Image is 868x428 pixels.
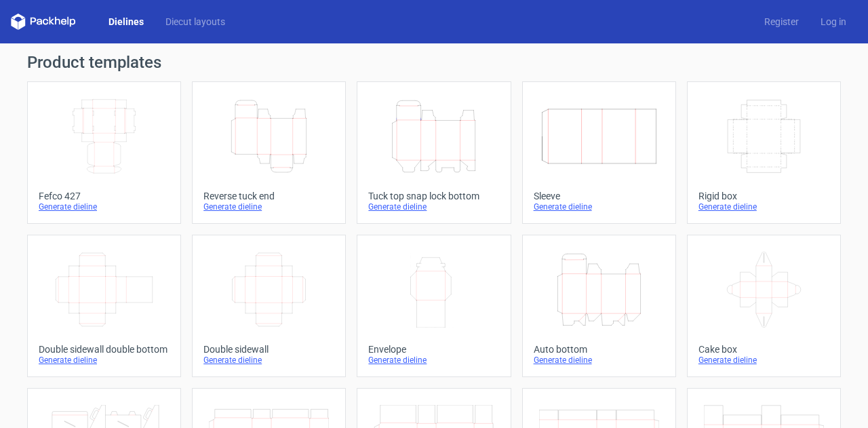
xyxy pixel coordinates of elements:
[698,201,829,212] div: Generate dieline
[368,191,499,201] div: Tuck top snap lock bottom
[687,81,841,224] a: Rigid boxGenerate dieline
[39,344,170,355] div: Double sidewall double bottom
[753,15,810,28] a: Register
[27,81,181,224] a: Fefco 427Generate dieline
[810,15,857,28] a: Log in
[368,201,499,212] div: Generate dieline
[368,355,499,366] div: Generate dieline
[368,344,499,355] div: Envelope
[192,81,346,224] a: Reverse tuck endGenerate dieline
[522,235,676,377] a: Auto bottomGenerate dieline
[203,201,334,212] div: Generate dieline
[155,15,236,28] a: Diecut layouts
[534,355,665,366] div: Generate dieline
[27,54,841,71] h1: Product templates
[192,235,346,377] a: Double sidewallGenerate dieline
[39,191,170,201] div: Fefco 427
[203,191,334,201] div: Reverse tuck end
[39,201,170,212] div: Generate dieline
[534,344,665,355] div: Auto bottom
[698,191,829,201] div: Rigid box
[357,81,511,224] a: Tuck top snap lock bottomGenerate dieline
[203,344,334,355] div: Double sidewall
[27,235,181,377] a: Double sidewall double bottomGenerate dieline
[522,81,676,224] a: SleeveGenerate dieline
[98,15,155,28] a: Dielines
[698,355,829,366] div: Generate dieline
[357,235,511,377] a: EnvelopeGenerate dieline
[698,344,829,355] div: Cake box
[39,355,170,366] div: Generate dieline
[203,355,334,366] div: Generate dieline
[534,201,665,212] div: Generate dieline
[534,191,665,201] div: Sleeve
[687,235,841,377] a: Cake boxGenerate dieline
